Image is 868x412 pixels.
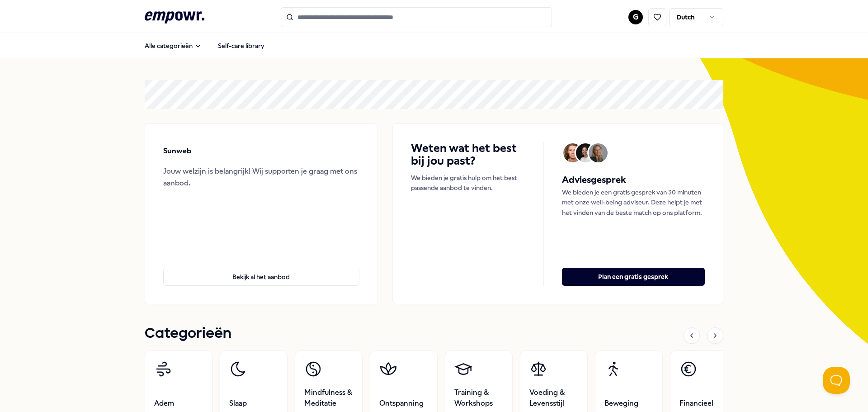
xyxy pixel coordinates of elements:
[529,387,578,409] span: Voeding & Levensstijl
[411,142,525,167] h4: Weten wat het best bij jou past?
[454,387,503,409] span: Training & Workshops
[562,187,705,218] p: We bieden je een gratis gesprek van 30 minuten met onze well-being adviseur. Deze helpt je met he...
[163,268,359,286] button: Bekijk al het aanbod
[628,10,643,24] button: G
[281,7,552,27] input: Search for products, categories or subcategories
[163,145,191,157] p: Sunweb
[576,143,595,162] img: Avatar
[154,398,174,409] span: Adem
[163,253,359,286] a: Bekijk al het aanbod
[563,143,582,162] img: Avatar
[304,387,353,409] span: Mindfulness & Meditatie
[137,37,209,55] button: Alle categorieën
[604,398,638,409] span: Beweging
[145,322,231,345] h1: Categorieën
[411,173,525,193] p: We bieden je gratis hulp om het best passende aanbod te vinden.
[211,37,272,55] a: Self-care library
[679,398,713,409] span: Financieel
[823,367,850,394] iframe: Help Scout Beacon - Open
[163,166,359,189] div: Jouw welzijn is belangrijk! Wij supporten je graag met ons aanbod.
[379,398,424,409] span: Ontspanning
[589,143,608,162] img: Avatar
[562,173,705,187] h5: Adviesgesprek
[229,398,247,409] span: Slaap
[562,268,705,286] button: Plan een gratis gesprek
[137,37,272,55] nav: Main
